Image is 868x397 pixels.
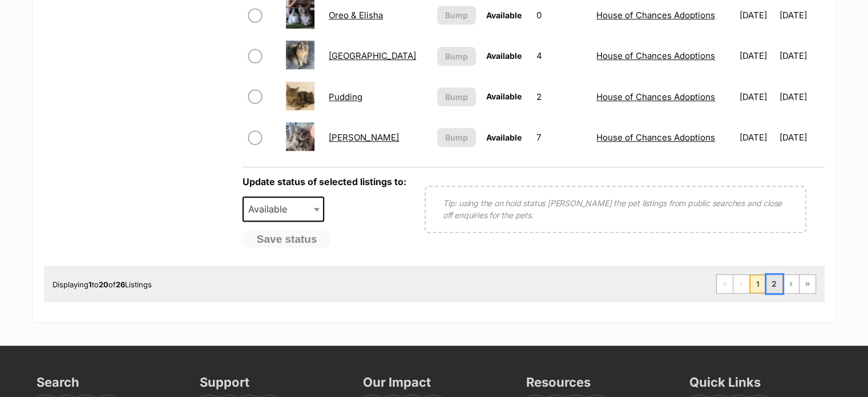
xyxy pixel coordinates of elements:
[780,36,823,75] td: [DATE]
[689,374,761,397] h3: Quick Links
[716,274,816,294] nav: Pagination
[243,197,325,222] span: Available
[735,77,778,117] td: [DATE]
[443,197,788,221] p: Tip: using the on hold status [PERSON_NAME] the pet listings from public searches and close off e...
[329,91,362,102] a: Pudding
[766,275,782,293] a: Page 2
[53,280,152,289] span: Displaying to of Listings
[363,374,431,397] h3: Our Impact
[437,6,476,25] button: Bump
[486,133,522,142] span: Available
[116,280,125,289] strong: 26
[243,176,406,187] label: Update status of selected listings to:
[780,77,823,117] td: [DATE]
[244,201,298,217] span: Available
[329,132,399,143] a: [PERSON_NAME]
[243,230,332,248] button: Save status
[750,275,766,293] span: Page 1
[780,118,823,157] td: [DATE]
[445,50,468,62] span: Bump
[445,131,468,143] span: Bump
[329,10,383,21] a: Oreo & Elisha
[526,374,591,397] h3: Resources
[437,128,476,147] button: Bump
[445,91,468,103] span: Bump
[800,275,815,293] a: Last page
[445,9,468,21] span: Bump
[532,36,591,75] td: 4
[717,275,733,293] span: First page
[200,374,249,397] h3: Support
[329,50,416,61] a: [GEOGRAPHIC_DATA]
[596,10,715,21] a: House of Chances Adoptions
[596,50,715,61] a: House of Chances Adoptions
[88,280,92,289] strong: 1
[596,91,715,102] a: House of Chances Adoptions
[37,374,79,397] h3: Search
[733,275,749,293] span: Previous page
[735,36,778,75] td: [DATE]
[437,87,476,106] button: Bump
[486,91,522,101] span: Available
[486,51,522,61] span: Available
[486,10,522,20] span: Available
[437,47,476,66] button: Bump
[783,275,799,293] a: Next page
[532,118,591,157] td: 7
[99,280,108,289] strong: 20
[735,118,778,157] td: [DATE]
[596,132,715,143] a: House of Chances Adoptions
[532,77,591,117] td: 2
